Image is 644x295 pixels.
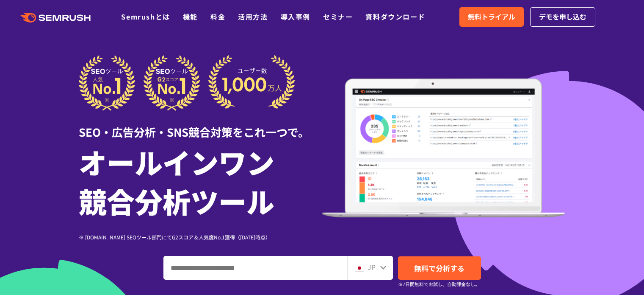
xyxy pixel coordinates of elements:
div: ※ [DOMAIN_NAME] SEOツール部門にてG2スコア＆人気度No.1獲得（[DATE]時点） [79,233,322,241]
span: 無料トライアル [468,11,515,22]
span: デモを申し込む [539,11,586,22]
span: JP [368,262,376,272]
a: 活用方法 [238,11,268,22]
a: 料金 [210,11,225,22]
a: 導入事例 [281,11,310,22]
input: ドメイン、キーワードまたはURLを入力してください [164,256,347,279]
span: 無料で分析する [414,263,464,273]
h1: オールインワン 競合分析ツール [79,142,322,220]
a: 無料トライアル [459,7,524,27]
small: ※7日間無料でお試し。自動課金なし。 [398,280,480,288]
a: 機能 [183,11,198,22]
a: Semrushとは [121,11,170,22]
a: 資料ダウンロード [365,11,425,22]
a: デモを申し込む [530,7,595,27]
a: セミナー [323,11,353,22]
div: SEO・広告分析・SNS競合対策をこれ一つで。 [79,111,322,140]
a: 無料で分析する [398,256,481,280]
